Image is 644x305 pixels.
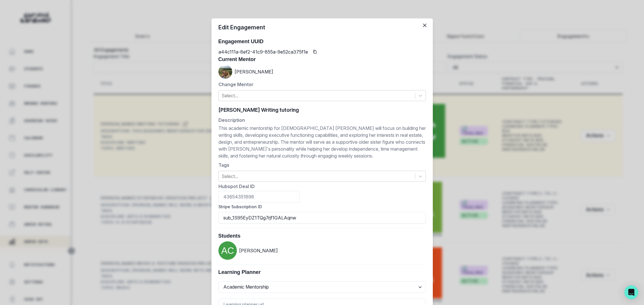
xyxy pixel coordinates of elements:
p: a44c111a-8ef2-41c9-855a-9e52ca375f1e [218,48,308,55]
p: Tags [218,162,426,168]
h3: Current Mentor [218,56,426,63]
span: This academic mentorship for [DEMOGRAPHIC_DATA] [PERSON_NAME] will focus on building her writing ... [218,124,426,160]
p: [PERSON_NAME] [239,247,278,254]
h3: Learning Planner [218,269,426,276]
button: Copied to clipboard [310,47,320,56]
h3: Engagement UUID [218,39,426,45]
p: [PERSON_NAME] [235,68,273,75]
button: Close [420,21,429,30]
div: Open Intercom Messenger [624,285,638,299]
header: Edit Engagement [211,18,433,36]
img: Mia [218,65,232,79]
p: Hubspot Deal ID [218,183,426,190]
h3: Students [218,233,426,239]
span: [PERSON_NAME] Writing tutoring [218,106,299,114]
label: Stripe Subscription ID [218,204,422,210]
img: svg [218,241,237,260]
label: Description [218,117,422,124]
p: Change Mentor [218,81,426,88]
